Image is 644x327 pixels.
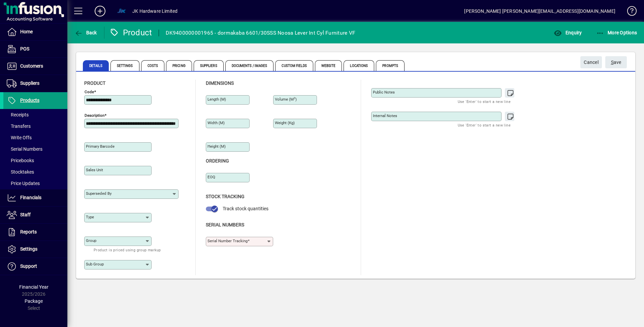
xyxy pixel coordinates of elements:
span: Ordering [206,158,229,163]
span: Financials [20,195,41,200]
mat-label: Description [85,113,104,118]
mat-label: Type [86,215,94,219]
button: Back [73,27,99,39]
span: Customers [20,63,43,69]
mat-label: EOQ [207,175,215,179]
a: Financials [3,189,67,206]
mat-label: Superseded by [86,191,111,196]
span: Financial Year [19,284,49,290]
span: Serial Numbers [206,222,244,227]
span: Back [74,30,97,35]
mat-label: Length (m) [207,97,226,102]
button: Cancel [580,56,602,68]
a: Suppliers [3,75,67,92]
span: Package [25,298,43,304]
span: Settings [110,60,139,71]
span: Suppliers [194,60,224,71]
a: Price Updates [3,178,67,189]
span: Prompts [376,60,405,71]
a: Knowledge Base [622,1,636,23]
sup: 3 [294,97,295,100]
span: Website [315,60,342,71]
span: More Options [596,30,637,35]
mat-label: Volume (m ) [275,97,297,102]
span: Transfers [7,123,31,129]
a: Support [3,258,67,275]
span: Custom Fields [275,60,313,71]
a: Settings [3,241,67,258]
a: Serial Numbers [3,143,67,155]
div: DK9400000001965 - dormakaba 6601/30SSS Noosa Lever Int Cyl Furniture VF [166,28,355,38]
span: Settings [20,246,37,252]
span: Details [83,60,109,71]
a: Stocktakes [3,166,67,178]
span: Price Updates [7,181,40,186]
mat-hint: Use 'Enter' to start a new line [458,121,511,129]
span: Pricebooks [7,158,34,163]
span: Suppliers [20,80,39,86]
mat-hint: Product is priced using group markup [94,246,161,254]
span: Serial Numbers [7,146,42,152]
span: Product [84,80,105,86]
a: POS [3,41,67,58]
mat-label: Serial Number tracking [207,239,248,243]
span: ave [611,57,621,68]
mat-label: Primary barcode [86,144,115,149]
span: Receipts [7,112,29,117]
span: Track stock quantities [223,206,268,211]
span: Dimensions [206,80,234,86]
span: Reports [20,229,37,234]
span: Support [20,263,37,269]
app-page-header-button: Back [67,27,104,39]
span: Costs [141,60,165,71]
mat-label: Internal Notes [373,113,397,118]
span: Enquiry [554,30,582,35]
div: Product [109,27,152,38]
div: JK Hardware Limited [132,6,178,16]
button: Enquiry [552,27,583,39]
span: Stock Tracking [206,194,245,199]
span: Locations [344,60,374,71]
mat-label: Sales unit [86,168,103,172]
mat-label: Group [86,238,96,243]
a: Pricebooks [3,155,67,166]
div: [PERSON_NAME] [PERSON_NAME][EMAIL_ADDRESS][DOMAIN_NAME] [464,6,615,16]
a: Customers [3,58,67,75]
span: Products [20,98,39,103]
span: Stocktakes [7,169,34,175]
mat-hint: Use 'Enter' to start a new line [458,98,511,105]
a: Write Offs [3,132,67,143]
mat-label: Weight (Kg) [275,120,295,125]
button: Profile [111,5,132,17]
a: Reports [3,224,67,241]
span: Write Offs [7,135,32,140]
mat-label: Width (m) [207,120,225,125]
span: Staff [20,212,31,217]
a: Transfers [3,120,67,132]
span: Cancel [584,57,599,68]
button: More Options [594,27,639,39]
mat-label: Public Notes [373,90,395,95]
span: S [611,60,614,65]
a: Staff [3,207,67,223]
span: Documents / Images [225,60,274,71]
mat-label: Code [85,89,94,94]
a: Home [3,24,67,40]
span: POS [20,46,29,51]
a: Receipts [3,109,67,120]
span: Pricing [166,60,192,71]
button: Save [605,56,627,68]
button: Add [89,5,111,17]
mat-label: Height (m) [207,144,226,149]
mat-label: Sub group [86,262,104,266]
span: Home [20,29,33,34]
